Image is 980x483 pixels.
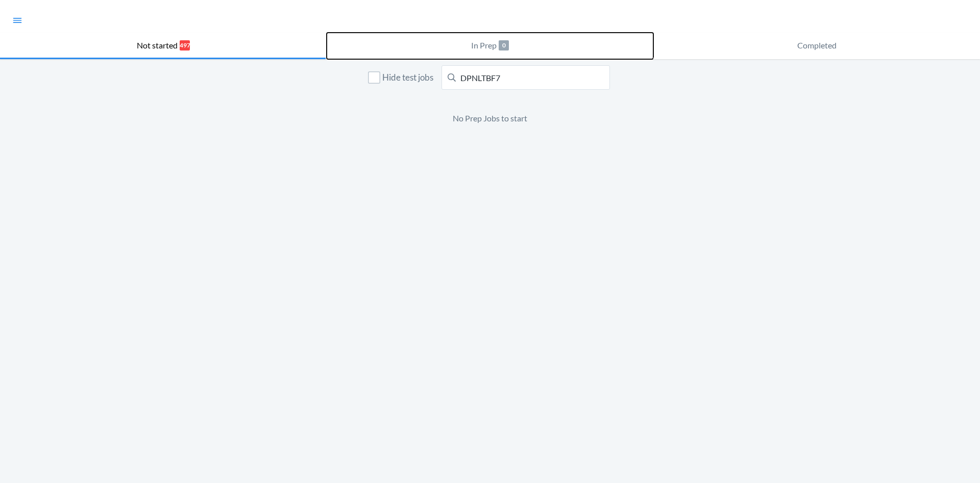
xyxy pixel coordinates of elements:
[327,33,653,59] button: In Prep0
[442,65,610,90] input: Search Prep Jobs
[382,71,433,84] span: Hide test jobs
[499,40,509,50] p: 0
[368,71,380,84] input: Hide test jobs
[180,40,190,50] p: 497
[653,33,980,59] button: Completed
[797,39,837,52] p: Completed
[370,112,610,124] p: No Prep Jobs to start
[471,39,497,52] p: In Prep
[137,39,178,52] p: Not started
